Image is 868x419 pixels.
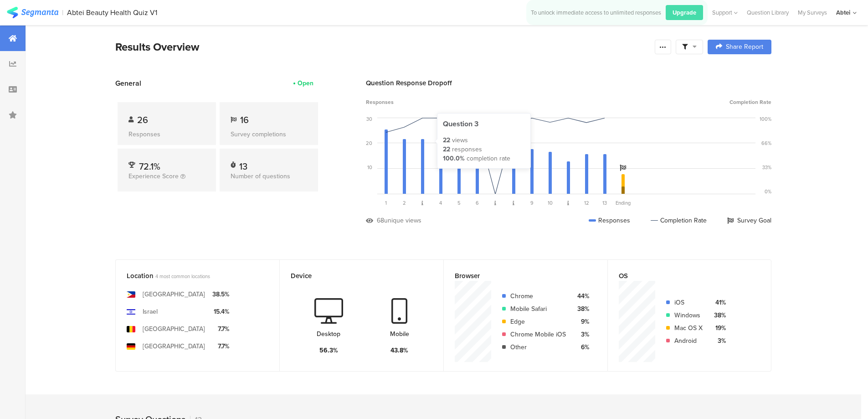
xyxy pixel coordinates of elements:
[584,199,589,207] span: 12
[710,310,726,320] div: 38%
[366,98,394,106] span: Responses
[531,8,661,17] div: To unlock immediate access to unlimited responses
[573,304,589,314] div: 38%
[674,323,703,333] div: Mac OS X
[127,271,253,281] div: Location
[729,98,771,106] span: Completion Rate
[457,199,461,207] span: 5
[384,216,421,225] div: unique views
[7,7,58,18] img: segmanta logo
[452,136,468,145] div: views
[762,164,771,171] div: 33%
[510,330,566,339] div: Chrome Mobile iOS
[726,44,763,50] span: Share Report
[760,115,771,123] div: 100%
[710,298,726,307] div: 41%
[712,5,738,20] div: Support
[212,324,229,334] div: 7.7%
[143,341,205,351] div: [GEOGRAPHIC_DATA]
[510,317,566,326] div: Edge
[319,346,338,355] div: 56.3%
[367,164,372,171] div: 10
[240,113,249,127] span: 16
[548,199,553,207] span: 10
[510,291,566,301] div: Chrome
[298,78,313,88] div: Open
[317,329,340,339] div: Desktop
[366,78,771,88] div: Question Response Dropoff
[589,216,630,225] div: Responses
[366,140,372,147] div: 20
[761,140,771,147] div: 66%
[212,341,229,351] div: 7.7%
[666,5,703,20] div: Upgrade
[212,290,229,299] div: 38.5%
[128,129,205,139] div: Responses
[439,199,442,207] span: 4
[443,145,450,154] div: 22
[62,7,63,18] div: |
[455,271,581,281] div: Browser
[67,8,157,17] div: Abtei Beauty Health Quiz V1
[212,307,229,316] div: 15.4%
[836,8,850,17] div: Abtei
[403,199,406,207] span: 2
[674,298,703,307] div: iOS
[765,188,771,195] div: 0%
[390,329,409,339] div: Mobile
[366,115,372,123] div: 30
[385,199,387,207] span: 1
[742,8,793,17] a: Question Library
[651,216,707,225] div: Completion Rate
[727,216,771,225] div: Survey Goal
[115,78,141,88] span: General
[661,5,703,20] a: Upgrade
[155,273,210,280] span: 4 most common locations
[239,160,247,169] div: 13
[143,307,158,316] div: Israel
[710,336,726,346] div: 3%
[452,145,482,154] div: responses
[674,310,703,320] div: Windows
[614,199,632,207] div: Ending
[619,271,745,281] div: OS
[467,154,510,163] div: completion rate
[573,317,589,326] div: 9%
[128,171,179,181] span: Experience Score
[231,171,290,181] span: Number of questions
[291,271,417,281] div: Device
[620,165,626,171] i: Survey Goal
[573,291,589,301] div: 44%
[137,113,148,127] span: 26
[573,342,589,352] div: 6%
[674,336,703,346] div: Android
[476,199,479,207] span: 6
[139,160,160,173] span: 72.1%
[143,290,205,299] div: [GEOGRAPHIC_DATA]
[377,216,384,225] div: 68
[443,136,450,145] div: 22
[530,199,534,207] span: 9
[510,304,566,314] div: Mobile Safari
[390,346,408,355] div: 43.8%
[510,342,566,352] div: Other
[443,119,525,129] div: Question 3
[115,39,650,55] div: Results Overview
[710,323,726,333] div: 19%
[793,8,832,17] a: My Surveys
[231,129,307,139] div: Survey completions
[573,330,589,339] div: 3%
[443,154,465,163] div: 100.0%
[602,199,607,207] span: 13
[143,324,205,334] div: [GEOGRAPHIC_DATA]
